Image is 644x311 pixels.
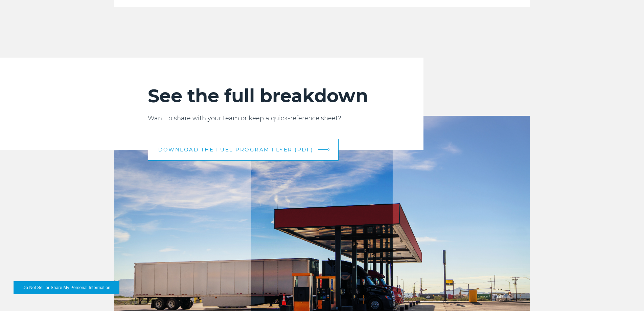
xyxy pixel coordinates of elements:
p: Want to share with your team or keep a quick-reference sheet? [148,114,396,123]
a: DOWNLOAD THE FUEL PROGRAM FLYER (PDF) arrow arrow [148,139,339,161]
button: Do Not Sell or Share My Personal Information [14,281,119,294]
img: arrow [327,148,330,151]
span: DOWNLOAD THE FUEL PROGRAM FLYER (PDF) [158,147,314,152]
h2: See the full breakdown [148,85,396,107]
